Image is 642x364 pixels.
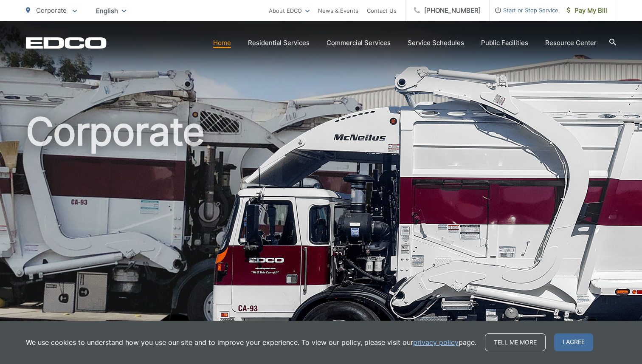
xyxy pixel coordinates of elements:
span: English [90,3,132,18]
a: Commercial Services [327,38,391,48]
a: News & Events [318,6,358,16]
a: Contact Us [367,6,397,16]
span: I agree [554,333,593,351]
p: We use cookies to understand how you use our site and to improve your experience. To view our pol... [26,337,476,347]
a: Public Facilities [481,38,528,48]
a: Tell me more [485,333,546,351]
a: About EDCO [269,6,310,16]
span: Pay My Bill [567,6,607,16]
a: EDCD logo. Return to the homepage. [26,37,107,49]
a: privacy policy [413,337,459,347]
a: Resource Center [545,38,597,48]
a: Service Schedules [408,38,464,48]
span: Corporate [36,6,67,14]
a: Residential Services [248,38,310,48]
a: Home [213,38,231,48]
